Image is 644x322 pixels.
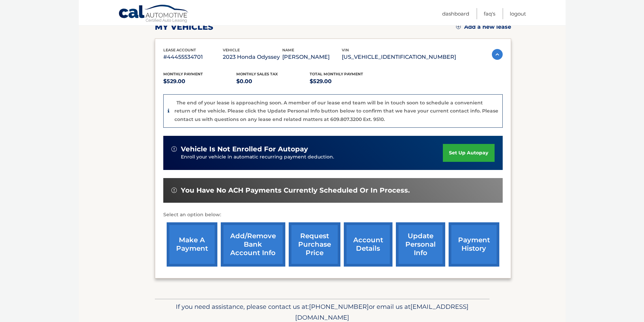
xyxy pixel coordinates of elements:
[236,72,278,76] span: Monthly sales Tax
[309,303,369,311] span: [PHONE_NUMBER]
[449,222,499,267] a: payment history
[171,146,177,152] img: alert-white.svg
[181,145,308,153] span: vehicle is not enrolled for autopay
[236,77,310,86] p: $0.00
[163,77,237,86] p: $529.00
[221,222,285,267] a: Add/Remove bank account info
[484,8,495,19] a: FAQ's
[289,222,340,267] a: request purchase price
[171,188,177,193] img: alert-white.svg
[456,24,461,29] img: add.svg
[167,222,217,267] a: make a payment
[155,22,213,32] h2: my vehicles
[282,52,342,62] p: [PERSON_NAME]
[342,48,349,52] span: vin
[310,77,383,86] p: $529.00
[223,48,240,52] span: vehicle
[223,52,282,62] p: 2023 Honda Odyssey
[174,100,498,122] p: The end of your lease is approaching soon. A member of our lease end team will be in touch soon t...
[510,8,526,19] a: Logout
[282,48,294,52] span: name
[443,144,494,162] a: set up autopay
[118,4,189,24] a: Cal Automotive
[181,186,410,195] span: You have no ACH payments currently scheduled or in process.
[342,52,456,62] p: [US_VEHICLE_IDENTIFICATION_NUMBER]
[310,72,363,76] span: Total Monthly Payment
[163,211,503,219] p: Select an option below:
[456,24,511,30] a: Add a new lease
[344,222,392,267] a: account details
[181,153,443,161] p: Enroll your vehicle in automatic recurring payment deduction.
[163,48,196,52] span: lease account
[163,52,223,62] p: #44455534701
[492,49,503,60] img: accordion-active.svg
[442,8,469,19] a: Dashboard
[163,72,203,76] span: Monthly Payment
[396,222,445,267] a: update personal info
